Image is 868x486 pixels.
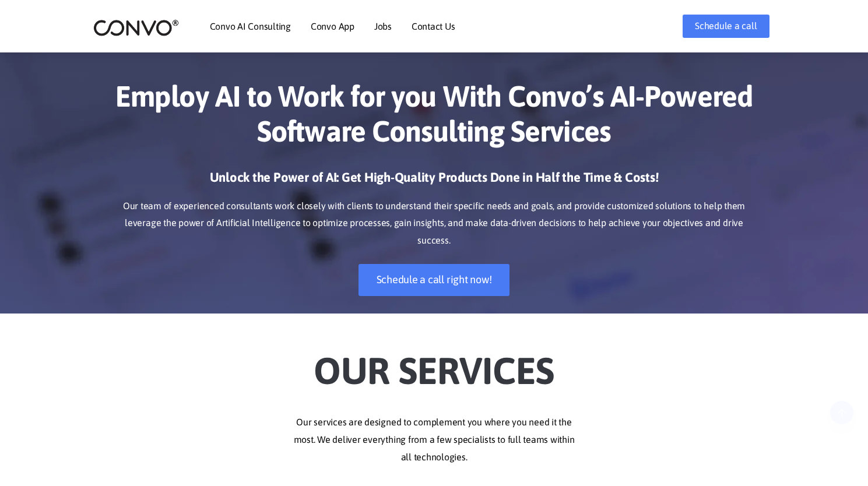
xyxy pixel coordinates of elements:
[111,414,758,466] p: Our services are designed to complement you where you need it the most. We deliver everything fro...
[359,264,510,296] a: Schedule a call right now!
[311,22,354,31] a: Convo App
[93,19,179,37] img: logo_2.png
[111,79,758,157] h1: Employ AI to Work for you With Convo’s AI-Powered Software Consulting Services
[111,198,758,250] p: Our team of experienced consultants work closely with clients to understand their specific needs ...
[210,22,291,31] a: Convo AI Consulting
[412,22,455,31] a: Contact Us
[683,15,769,38] a: Schedule a call
[374,22,392,31] a: Jobs
[111,169,758,195] h3: Unlock the Power of AI: Get High-Quality Products Done in Half the Time & Costs!
[111,331,758,396] h2: Our Services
